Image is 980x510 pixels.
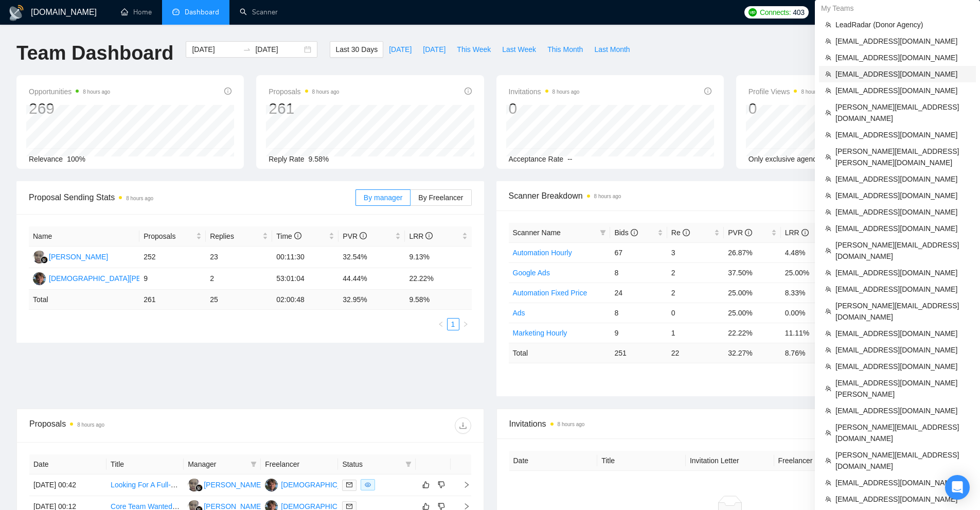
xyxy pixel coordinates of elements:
[835,361,970,372] span: [EMAIL_ADDRESS][DOMAIN_NAME]
[825,38,831,44] span: team
[49,251,108,262] div: [PERSON_NAME]
[835,52,970,63] span: [EMAIL_ADDRESS][DOMAIN_NAME]
[667,242,724,262] td: 3
[825,408,831,414] span: team
[509,99,580,118] div: 0
[405,268,471,290] td: 22.22%
[248,456,259,472] span: filter
[945,475,970,500] div: Open Intercom Messenger
[781,323,838,343] td: 11.11%
[825,132,831,138] span: team
[774,451,863,471] th: Freelancer
[835,223,970,234] span: [EMAIL_ADDRESS][DOMAIN_NAME]
[553,89,580,95] time: 8 hours ago
[121,8,152,16] a: homeHome
[346,482,352,488] span: mail
[704,87,711,95] span: info-circle
[667,283,724,303] td: 2
[825,480,831,486] span: team
[496,41,542,58] button: Last Week
[835,494,970,505] span: [EMAIL_ADDRESS][DOMAIN_NAME]
[760,7,791,18] span: Connects:
[8,5,25,21] img: logo
[801,89,828,95] time: 8 hours ago
[405,247,471,268] td: 9.13%
[835,284,970,295] span: [EMAIL_ADDRESS][DOMAIN_NAME]
[272,290,338,310] td: 02:00:48
[29,226,139,247] th: Name
[825,385,831,392] span: team
[724,303,780,323] td: 25.00%
[614,228,637,237] span: Bids
[405,290,471,310] td: 9.58 %
[184,454,261,474] th: Manager
[269,85,339,98] span: Proposals
[835,421,970,444] span: [PERSON_NAME][EMAIL_ADDRESS][DOMAIN_NAME]
[781,262,838,283] td: 25.00%
[139,247,206,268] td: 252
[417,41,451,58] button: [DATE]
[192,44,239,55] input: Start date
[825,248,831,254] span: team
[502,44,536,55] span: Last Week
[825,286,831,292] span: team
[338,290,405,310] td: 32.95 %
[825,458,831,464] span: team
[513,329,567,337] a: Marketing Hourly
[509,451,598,471] th: Date
[610,343,667,363] td: 251
[269,155,304,163] span: Reply Rate
[835,405,970,416] span: [EMAIL_ADDRESS][DOMAIN_NAME]
[610,303,667,323] td: 8
[825,347,831,353] span: team
[255,44,302,55] input: End date
[206,226,272,247] th: Replies
[403,456,414,472] span: filter
[265,480,421,488] a: CT[DEMOGRAPHIC_DATA][PERSON_NAME]
[240,8,278,16] a: searchScanner
[594,44,630,55] span: Last Month
[33,252,108,260] a: HY[PERSON_NAME]
[825,110,831,116] span: team
[793,7,804,18] span: 403
[243,45,251,54] span: swap-right
[29,474,106,496] td: [DATE] 00:42
[29,290,139,310] td: Total
[835,239,970,262] span: [PERSON_NAME][EMAIL_ADDRESS][DOMAIN_NAME]
[29,417,250,434] div: Proposals
[597,451,686,471] th: Title
[455,503,470,510] span: right
[724,323,780,343] td: 22.22%
[448,319,459,330] a: 1
[188,480,263,488] a: HY[PERSON_NAME]
[835,477,970,488] span: [EMAIL_ADDRESS][DOMAIN_NAME]
[346,503,352,509] span: mail
[825,225,831,232] span: team
[509,189,952,202] span: Scanner Breakdown
[188,502,263,510] a: HY[PERSON_NAME]
[265,479,278,491] img: CT
[294,232,301,239] span: info-circle
[126,196,153,201] time: 8 hours ago
[423,44,446,55] span: [DATE]
[188,459,246,470] span: Manager
[342,459,401,470] span: Status
[272,247,338,268] td: 00:11:30
[251,461,257,467] span: filter
[542,41,589,58] button: This Month
[683,229,690,236] span: info-circle
[513,289,587,297] a: Automation Fixed Price
[111,481,227,489] a: Looking For A Full-Time Video Editor
[33,272,46,285] img: CT
[781,303,838,323] td: 0.00%
[825,430,831,436] span: team
[667,323,724,343] td: 1
[513,269,550,277] a: Google Ads
[338,268,405,290] td: 44.44%
[513,309,525,317] a: Ads
[139,226,206,247] th: Proposals
[281,479,421,490] div: [DEMOGRAPHIC_DATA][PERSON_NAME]
[206,268,272,290] td: 2
[418,194,463,202] span: By Freelancer
[422,481,430,489] span: like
